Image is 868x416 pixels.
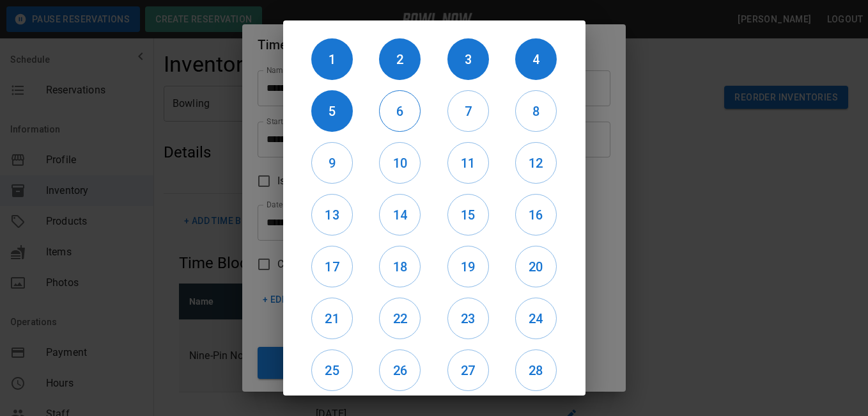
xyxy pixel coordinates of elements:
[380,308,420,329] h6: 22
[447,298,489,339] button: 23
[312,153,352,173] h6: 9
[379,349,421,391] button: 26
[311,38,353,80] button: 1
[448,257,488,277] h6: 19
[515,38,557,80] button: 4
[448,153,488,173] h6: 11
[311,142,353,184] button: 9
[516,205,556,225] h6: 16
[448,205,488,225] h6: 15
[447,246,489,287] button: 19
[516,360,556,381] h6: 28
[447,49,489,70] h6: 3
[515,349,557,391] button: 28
[311,49,353,70] h6: 1
[448,308,488,329] h6: 23
[447,194,489,236] button: 15
[379,49,421,70] h6: 2
[515,246,557,287] button: 20
[312,257,352,277] h6: 17
[311,349,353,391] button: 25
[379,298,421,339] button: 22
[380,153,420,173] h6: 10
[447,349,489,391] button: 27
[379,90,421,132] button: 6
[516,257,556,277] h6: 20
[380,360,420,381] h6: 26
[515,194,557,236] button: 16
[379,38,421,80] button: 2
[448,360,488,381] h6: 27
[379,142,421,184] button: 10
[311,246,353,287] button: 17
[515,90,557,132] button: 8
[380,257,420,277] h6: 18
[311,298,353,339] button: 21
[312,308,352,329] h6: 21
[311,90,353,132] button: 5
[379,246,421,287] button: 18
[312,205,352,225] h6: 13
[380,101,420,122] h6: 6
[379,194,421,236] button: 14
[515,142,557,184] button: 12
[312,360,352,381] h6: 25
[516,101,556,122] h6: 8
[448,101,488,122] h6: 7
[515,49,557,70] h6: 4
[516,153,556,173] h6: 12
[516,308,556,329] h6: 24
[380,205,420,225] h6: 14
[447,38,489,80] button: 3
[447,90,489,132] button: 7
[447,142,489,184] button: 11
[311,194,353,236] button: 13
[515,298,557,339] button: 24
[311,101,353,122] h6: 5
